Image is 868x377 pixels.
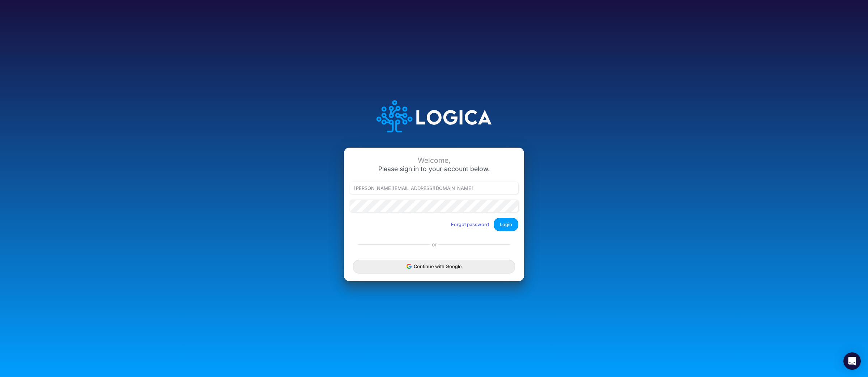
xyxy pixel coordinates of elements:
[446,219,494,230] button: Forgot password
[350,156,518,165] div: Welcome,
[350,182,518,194] input: Email
[353,260,515,273] button: Continue with Google
[494,218,518,231] button: Login
[843,352,861,370] div: Open Intercom Messenger
[378,165,490,173] span: Please sign in to your account below.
